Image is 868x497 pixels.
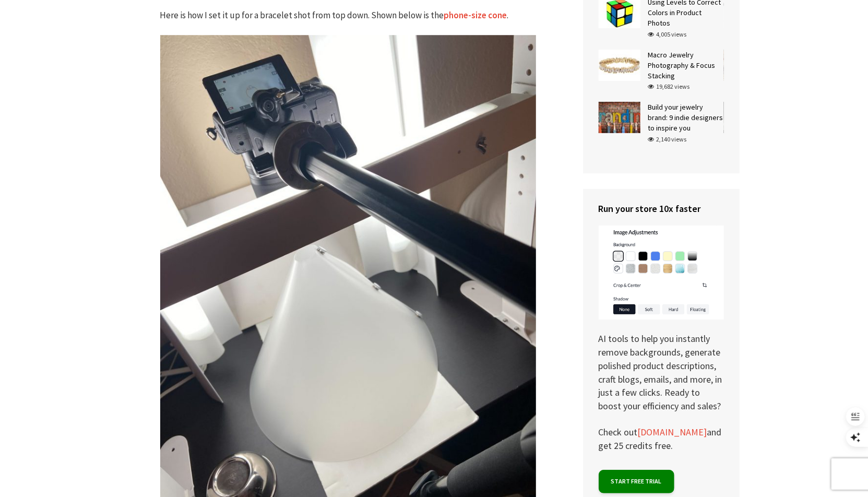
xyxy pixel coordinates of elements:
p: Here is how I set it up for a bracelet shot from top down. Shown below is the . [160,9,536,22]
a: Build your jewelry brand: 9 indie designers to inspire you [648,102,723,133]
a: [DOMAIN_NAME] [638,426,707,439]
div: 19,682 views [648,82,690,91]
div: 4,005 views [648,30,687,39]
div: 2,140 views [648,135,687,144]
p: AI tools to help you instantly remove backgrounds, generate polished product descriptions, craft ... [599,226,724,412]
a: Start free trial [599,470,674,493]
p: Check out and get 25 credits free. [599,425,724,452]
a: Macro Jewelry Photography & Focus Stacking [648,50,716,80]
a: phone-size cone [444,9,507,21]
h4: Run your store 10x faster [599,202,724,215]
